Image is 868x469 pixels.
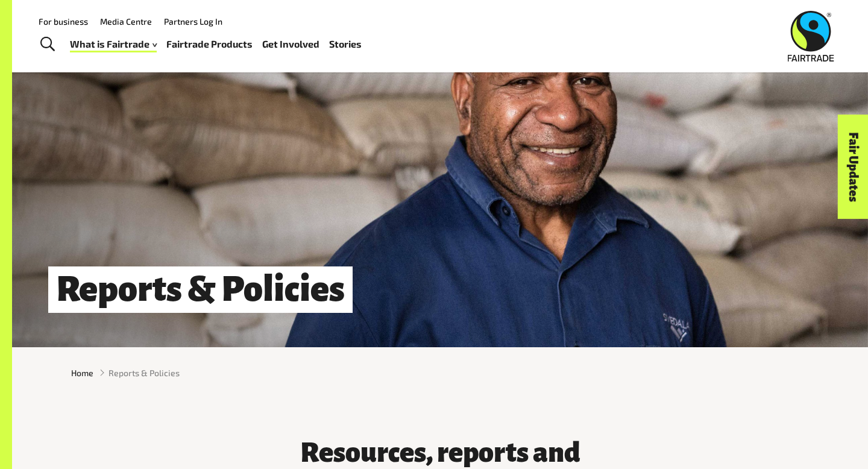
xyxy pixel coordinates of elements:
[39,16,88,27] a: For business
[33,30,62,60] a: Toggle Search
[100,16,152,27] a: Media Centre
[48,266,353,313] h1: Reports & Policies
[329,36,362,53] a: Stories
[71,367,93,379] a: Home
[164,16,222,27] a: Partners Log In
[166,36,253,53] a: Fairtrade Products
[788,11,834,61] img: Fairtrade Australia New Zealand logo
[70,36,157,53] a: What is Fairtrade
[262,36,319,53] a: Get Involved
[108,367,180,379] span: Reports & Policies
